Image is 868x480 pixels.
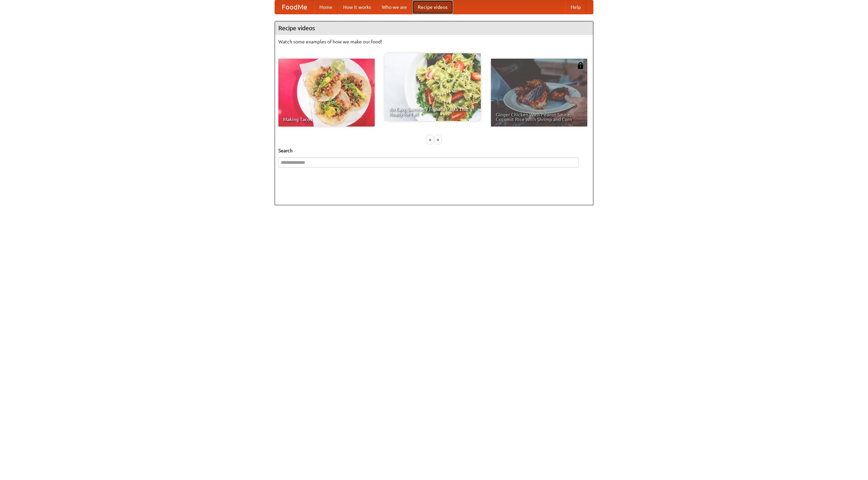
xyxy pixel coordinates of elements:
a: Making Tacos [278,59,375,127]
span: An Easy, Summery Tomato Pasta That's Ready for Fall [389,107,476,116]
a: Help [565,0,586,14]
a: Recipe videos [412,0,453,14]
a: Who we are [376,0,412,14]
span: Making Tacos [283,117,370,122]
h5: Search [278,147,590,154]
h4: Recipe videos [275,21,593,35]
a: An Easy, Summery Tomato Pasta That's Ready for Fall [384,53,481,121]
a: Home [314,0,338,14]
a: How it works [338,0,376,14]
div: « [427,135,433,144]
p: Watch some examples of how we make our food! [278,38,590,45]
a: FoodMe [275,0,314,14]
img: 483408.png [577,62,584,69]
div: » [435,135,441,144]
